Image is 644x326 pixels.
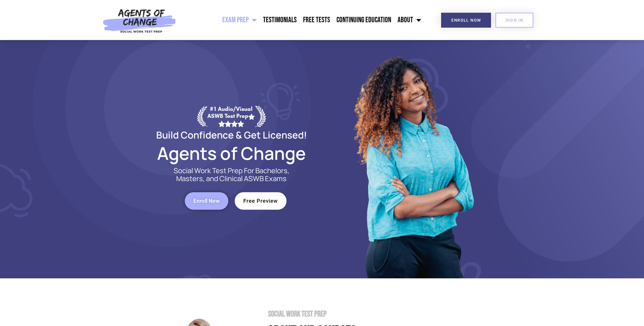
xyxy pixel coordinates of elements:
span: Enroll Now [451,18,481,22]
p: Social Work Test Prep For Bachelors, Masters, and Clinical ASWB Exams [166,167,297,183]
a: Enroll Now [441,13,491,28]
a: Continuing Education [333,12,394,28]
img: Website Image 1 (1) [349,40,476,278]
span: Enroll Now [193,198,220,204]
h2: Agents of Change [141,146,322,160]
h1: Social Work Test Prep [268,310,503,318]
a: Testimonials [260,12,300,28]
span: SIGN IN [506,18,523,22]
h2: Build Confidence & Get Licensed! [141,130,322,139]
a: Free Preview [235,192,287,210]
a: Exam Prep [219,12,260,28]
nav: Menu [179,12,424,28]
a: Enroll Now [185,192,228,210]
a: Free Tests [300,12,333,28]
span: Free Preview [243,198,278,204]
a: SIGN IN [495,13,534,28]
div: #1 Audio/Visual ASWB Test Prep [207,105,255,127]
a: About [394,12,424,28]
